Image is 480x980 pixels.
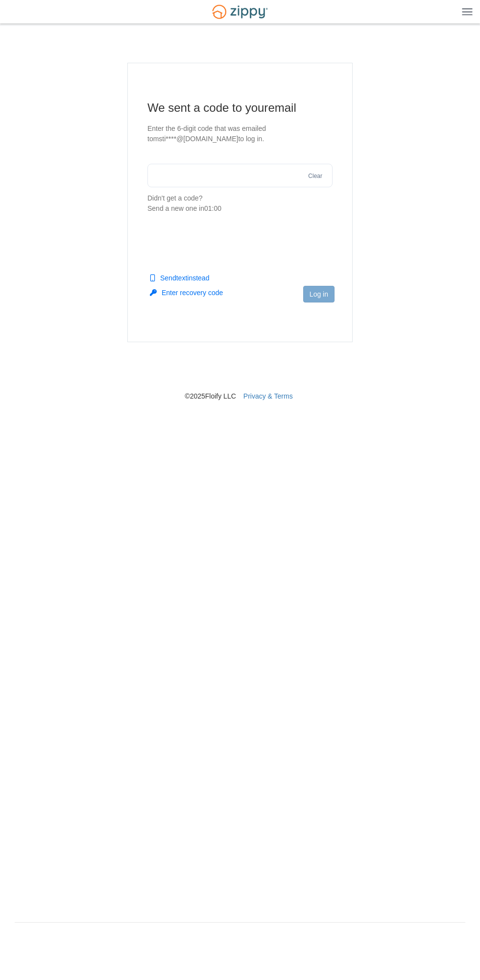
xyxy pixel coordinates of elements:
[305,172,325,181] button: Clear
[303,286,335,302] button: Log in
[462,8,473,15] img: Mobile Dropdown Menu
[147,124,333,144] p: Enter the 6-digit code that was emailed to msti****@[DOMAIN_NAME] to log in.
[150,273,209,283] button: Sendtextinstead
[147,100,333,116] h1: We sent a code to your email
[150,288,223,298] button: Enter recovery code
[147,203,333,214] div: Send a new one in 01:00
[243,392,293,400] a: Privacy & Terms
[147,193,333,214] p: Didn't get a code?
[15,342,465,401] nav: © 2025 Floify LLC
[206,0,274,24] img: Logo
